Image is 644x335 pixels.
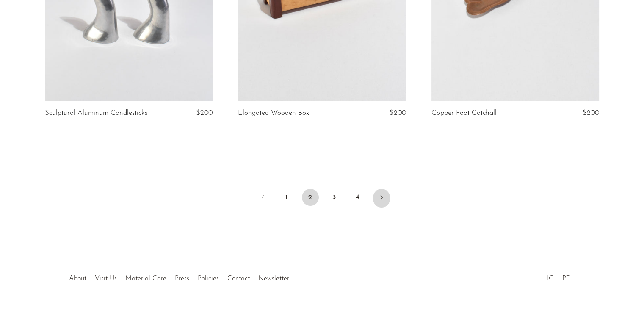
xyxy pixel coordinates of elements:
a: About [69,275,86,282]
span: $200 [583,109,599,116]
a: Visit Us [95,275,117,282]
a: Elongated Wooden Box [238,109,309,117]
a: Copper Foot Catchall [431,109,497,117]
span: $200 [390,109,406,116]
ul: Social Medias [543,269,574,285]
a: Press [175,275,189,282]
a: 3 [326,189,343,206]
a: Sculptural Aluminum Candlesticks [45,109,147,117]
a: PT [562,275,570,282]
a: IG [547,275,554,282]
a: 4 [349,189,366,206]
a: Policies [198,275,219,282]
span: 2 [302,189,319,206]
a: 1 [278,189,295,206]
ul: Quick links [65,269,293,285]
a: Next [373,189,390,208]
a: Contact [227,275,250,282]
span: $200 [196,109,213,116]
a: Previous [254,189,271,208]
a: Material Care [125,275,166,282]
